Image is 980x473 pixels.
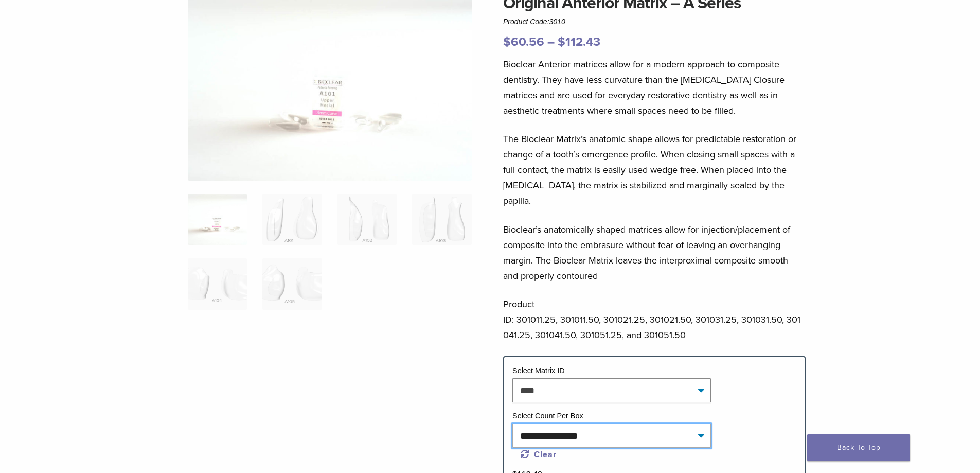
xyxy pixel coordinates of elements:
img: Original Anterior Matrix - A Series - Image 3 [337,194,397,245]
img: Original Anterior Matrix - A Series - Image 5 [188,258,247,310]
label: Select Matrix ID [512,366,565,375]
img: Original Anterior Matrix - A Series - Image 4 [412,194,471,245]
span: 3010 [549,17,565,26]
span: $ [558,34,565,49]
span: Product Code: [503,17,565,26]
span: $ [503,34,511,49]
a: Clear [521,449,557,460]
a: Back To Top [807,434,910,461]
img: Original Anterior Matrix - A Series - Image 6 [262,258,322,310]
p: Product ID: 301011.25, 301011.50, 301021.25, 301021.50, 301031.25, 301031.50, 301041.25, 301041.5... [503,296,806,343]
bdi: 60.56 [503,34,544,49]
img: Anterior-Original-A-Series-Matrices-324x324.jpg [188,194,247,245]
p: Bioclear Anterior matrices allow for a modern approach to composite dentistry. They have less cur... [503,57,806,118]
p: The Bioclear Matrix’s anatomic shape allows for predictable restoration or change of a tooth’s em... [503,131,806,208]
p: Bioclear’s anatomically shaped matrices allow for injection/placement of composite into the embra... [503,222,806,284]
label: Select Count Per Box [512,412,583,420]
img: Original Anterior Matrix - A Series - Image 2 [262,194,322,245]
bdi: 112.43 [558,34,600,49]
span: – [547,34,555,49]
